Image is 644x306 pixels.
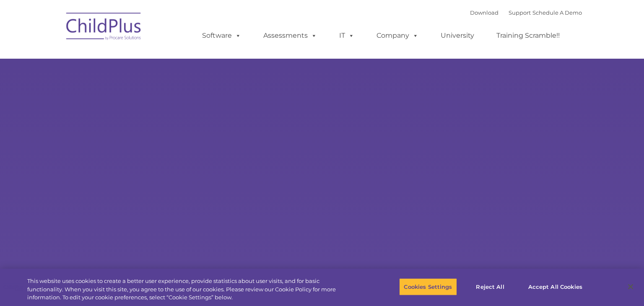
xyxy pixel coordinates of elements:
button: Close [621,277,640,296]
a: Assessments [255,27,325,44]
a: Company [368,27,427,44]
a: IT [331,27,363,44]
a: Schedule A Demo [532,9,582,16]
a: University [432,27,483,44]
a: Software [194,27,249,44]
a: Download [470,9,499,16]
img: ChildPlus by Procare Solutions [62,7,146,49]
a: Training Scramble!! [488,27,568,44]
button: Cookies Settings [399,278,457,296]
a: Support [509,9,531,16]
button: Reject All [464,278,517,296]
div: This website uses cookies to create a better user experience, provide statistics about user visit... [27,277,354,302]
font: | [470,9,582,16]
button: Accept All Cookies [524,278,587,296]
